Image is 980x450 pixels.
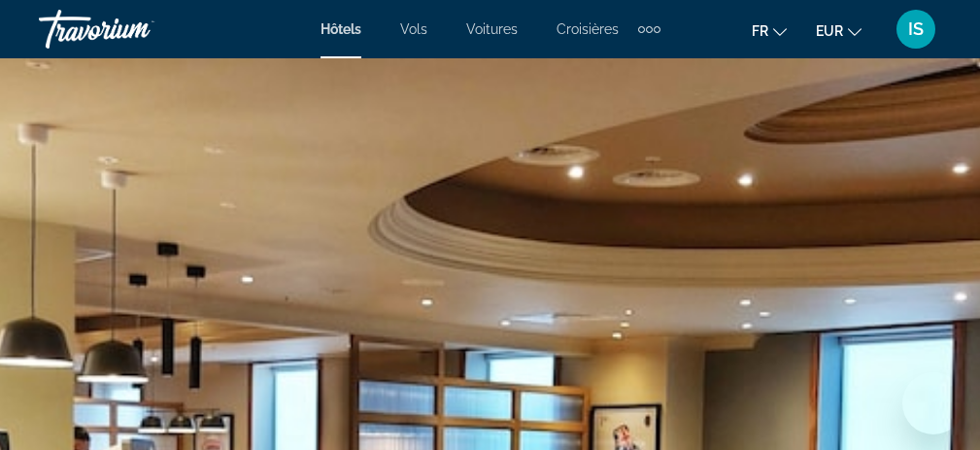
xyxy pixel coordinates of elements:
span: IS [908,19,924,39]
a: Hôtels [321,21,361,37]
span: EUR [816,23,843,39]
a: Voitures [466,21,518,37]
a: Croisières [557,21,619,37]
button: Extra navigation items [638,14,660,45]
button: User Menu [891,9,941,50]
button: Change language [752,17,787,45]
button: Change currency [816,17,862,45]
a: Travorium [39,4,233,54]
span: fr [752,23,768,39]
iframe: Bouton de lancement de la fenêtre de messagerie [902,372,964,434]
a: Vols [400,21,427,37]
